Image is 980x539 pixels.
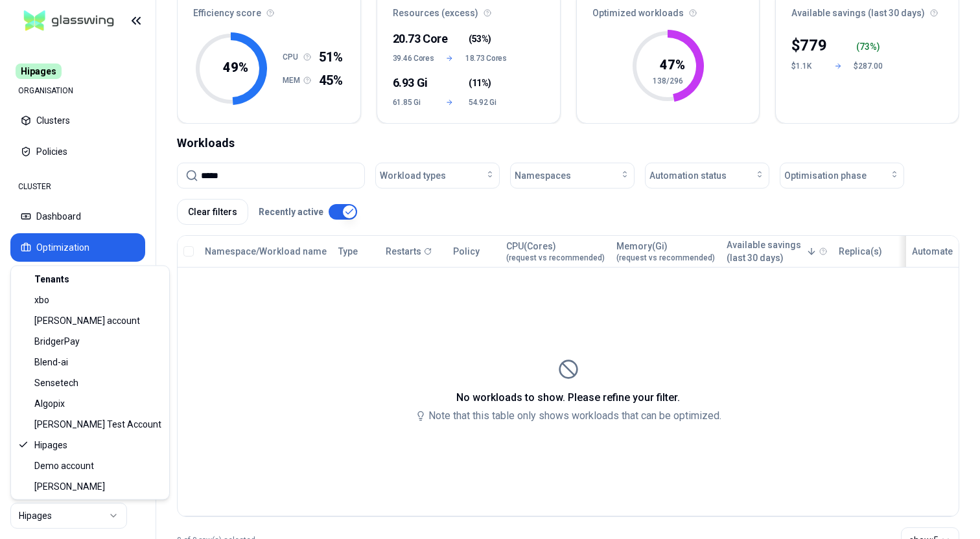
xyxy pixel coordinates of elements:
span: [PERSON_NAME] account [34,314,140,327]
div: Tenants [14,269,167,290]
span: [PERSON_NAME] Test Account [34,418,161,431]
span: Hipages [34,439,67,452]
span: Blend-ai [34,356,68,369]
span: Demo account [34,459,94,472]
span: xbo [34,293,49,306]
span: BridgerPay [34,335,80,348]
span: Sensetech [34,376,78,389]
span: Algopix [34,397,65,410]
span: [PERSON_NAME] [34,480,105,493]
